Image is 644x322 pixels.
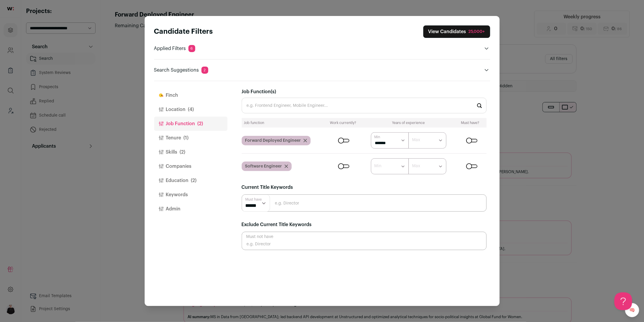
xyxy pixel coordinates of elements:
input: e.g. Frontend Engineer, Mobile Engineer... [242,98,487,113]
label: Job Function(s) [242,88,276,95]
p: Search Suggestions [154,67,208,74]
div: Years of experience [366,120,451,125]
button: Skills(2) [154,145,227,159]
strong: Candidate Filters [154,28,213,35]
button: Tenure(1) [154,131,227,145]
button: Admin [154,202,227,216]
span: (2) [198,120,203,127]
label: Max [412,163,420,169]
label: Min [374,135,380,139]
button: Finch [154,88,227,102]
span: 2 [201,67,208,74]
button: Close search preferences [423,25,490,38]
button: Open applied filters [483,45,490,52]
span: Software Engineer [245,163,282,169]
div: Work currently? [325,120,361,125]
button: Keywords [154,188,227,202]
input: e.g. Director [242,232,487,250]
input: e.g. Director [242,194,487,212]
a: 🧠 [625,303,639,317]
iframe: Help Scout Beacon - Open [614,292,632,310]
label: Min [374,163,381,169]
p: Applied Filters [154,45,195,52]
span: Forward Deployed Engineer [245,138,301,144]
span: (4) [188,106,194,113]
div: 25,000+ [469,29,485,35]
span: (1) [184,134,189,141]
button: Job Function(2) [154,117,227,131]
span: 6 [188,45,195,52]
button: Education(2) [154,173,227,188]
label: Max [412,137,420,143]
label: Current Title Keywords [242,184,293,191]
button: Companies [154,159,227,173]
span: (2) [191,177,197,184]
div: Must have? [456,120,484,125]
span: (2) [180,149,185,156]
button: Location(4) [154,102,227,117]
label: Exclude Current Title Keywords [242,221,312,228]
div: Job function [244,120,320,125]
